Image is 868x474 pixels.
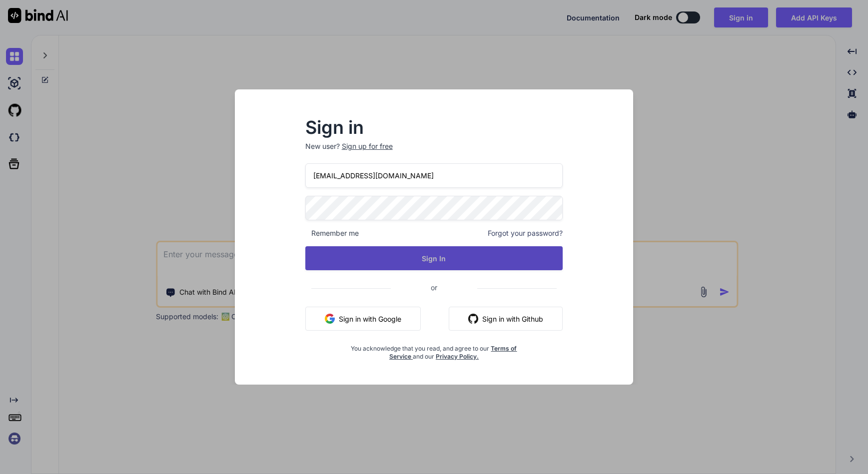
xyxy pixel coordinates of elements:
[305,228,359,238] span: Remember me
[468,314,478,324] img: github
[389,345,517,360] a: Terms of Service
[488,228,563,238] span: Forgot your password?
[391,275,477,300] span: or
[305,119,563,135] h2: Sign in
[305,163,563,188] input: Login or Email
[348,339,520,361] div: You acknowledge that you read, and agree to our and our
[325,314,335,324] img: google
[305,246,563,270] button: Sign In
[305,141,563,163] p: New user?
[449,307,563,331] button: Sign in with Github
[436,353,479,360] a: Privacy Policy.
[342,141,393,151] div: Sign up for free
[305,307,421,331] button: Sign in with Google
